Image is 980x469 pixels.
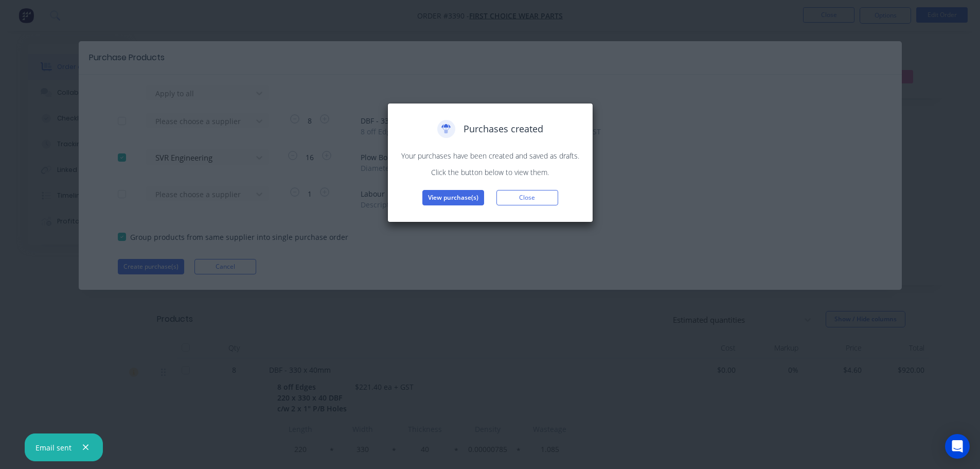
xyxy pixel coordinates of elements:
[398,167,582,178] p: Click the button below to view them.
[35,442,72,453] div: Email sent
[398,150,582,161] p: Your purchases have been created and saved as drafts.
[422,190,484,205] button: View purchase(s)
[464,122,543,136] span: Purchases created
[945,434,970,459] div: Open Intercom Messenger
[496,190,558,205] button: Close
